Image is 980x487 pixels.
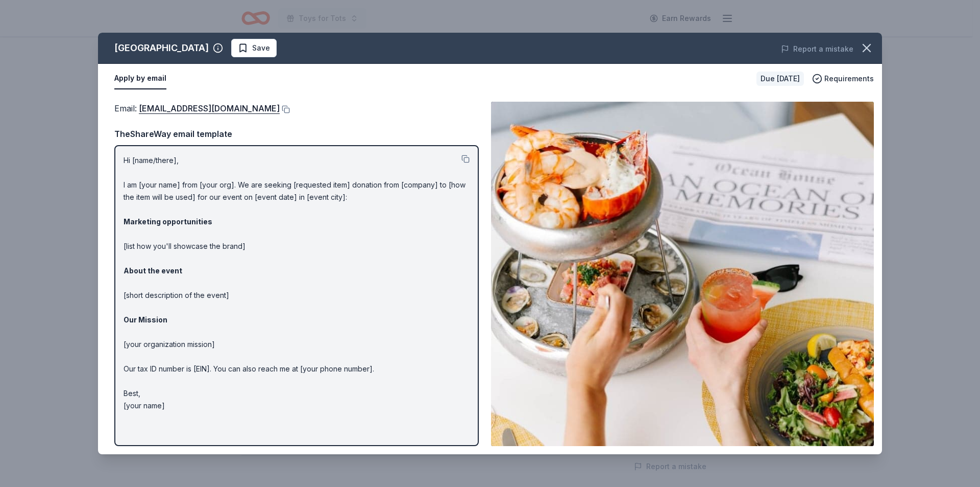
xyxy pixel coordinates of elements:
span: Save [252,42,270,54]
button: Apply by email [114,68,166,89]
strong: Marketing opportunities [124,217,212,226]
button: Save [231,39,277,57]
span: Email : [114,103,280,113]
strong: About the event [124,266,182,275]
img: Image for Ocean House [491,102,874,446]
strong: Our Mission [124,315,167,324]
a: [EMAIL_ADDRESS][DOMAIN_NAME] [139,102,280,115]
button: Requirements [812,73,874,85]
p: Hi [name/there], I am [your name] from [your org]. We are seeking [requested item] donation from ... [124,154,470,412]
div: [GEOGRAPHIC_DATA] [114,40,209,56]
div: Due [DATE] [756,72,804,86]
div: TheShareWay email template [114,127,479,141]
span: Requirements [824,73,874,85]
button: Report a mistake [781,43,853,55]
